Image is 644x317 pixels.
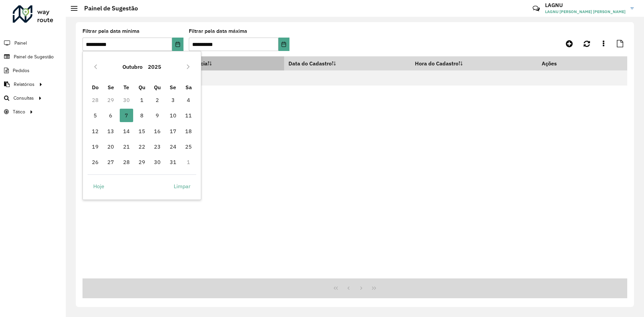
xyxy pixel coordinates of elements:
td: 24 [165,139,181,154]
td: 9 [150,108,165,123]
button: Next Month [183,61,194,72]
td: 3 [165,92,181,108]
span: 20 [104,140,117,153]
span: 15 [135,124,149,138]
span: 14 [120,124,133,138]
td: 21 [118,139,134,154]
td: 12 [88,123,103,139]
td: 22 [134,139,150,154]
span: 23 [151,140,164,153]
span: Qu [139,84,145,91]
td: 25 [181,139,196,154]
span: 31 [166,155,180,169]
span: Consultas [13,95,34,102]
td: 31 [165,154,181,170]
span: 5 [89,109,102,122]
button: Choose Month [120,59,145,75]
a: Contato Rápido [529,1,543,16]
td: 14 [118,123,134,139]
td: 8 [134,108,150,123]
td: 4 [181,92,196,108]
span: 19 [89,140,102,153]
span: Pedidos [13,67,30,74]
label: Filtrar pela data mínima [83,27,140,35]
span: Painel de Sugestão [14,53,54,60]
span: 12 [89,124,102,138]
span: 4 [182,93,195,107]
span: 18 [182,124,195,138]
td: 13 [103,123,118,139]
button: Choose Year [145,59,164,75]
span: Qu [154,84,161,91]
th: Data do Cadastro [284,56,410,70]
button: Hoje [88,179,110,193]
span: 24 [166,140,180,153]
span: Limpar [174,182,191,190]
span: Do [92,84,99,91]
span: Te [123,84,129,91]
button: Limpar [168,179,196,193]
span: 28 [120,155,133,169]
span: Hoje [93,182,104,190]
td: 1 [181,154,196,170]
td: 10 [165,108,181,123]
td: 16 [150,123,165,139]
th: Ações [537,56,577,70]
td: 30 [118,92,134,108]
td: 26 [88,154,103,170]
td: 30 [150,154,165,170]
span: 2 [151,93,164,107]
td: 2 [150,92,165,108]
span: 7 [120,109,133,122]
td: 15 [134,123,150,139]
td: 17 [165,123,181,139]
h3: LAGNU [545,2,626,8]
span: 11 [182,109,195,122]
span: Painel [14,40,27,47]
button: Choose Date [172,38,183,51]
button: Previous Month [90,61,101,72]
span: 1 [135,93,149,107]
span: Se [170,84,176,91]
span: 25 [182,140,195,153]
span: 29 [135,155,149,169]
span: 13 [104,124,117,138]
td: 28 [118,154,134,170]
span: Relatórios [14,81,35,88]
h2: Painel de Sugestão [77,5,138,12]
th: Hora do Cadastro [410,56,537,70]
td: 5 [88,108,103,123]
th: Data de Vigência [162,56,284,70]
span: 22 [135,140,149,153]
span: 30 [151,155,164,169]
button: Choose Date [278,38,289,51]
span: 17 [166,124,180,138]
td: 27 [103,154,118,170]
div: Choose Date [83,51,201,200]
td: 18 [181,123,196,139]
span: 10 [166,109,180,122]
label: Filtrar pela data máxima [189,27,247,35]
span: 27 [104,155,117,169]
td: 29 [134,154,150,170]
span: Se [108,84,114,91]
td: 19 [88,139,103,154]
span: LAGNU [PERSON_NAME] [PERSON_NAME] [545,9,626,15]
td: 29 [103,92,118,108]
td: 11 [181,108,196,123]
td: 1 [134,92,150,108]
span: 8 [135,109,149,122]
td: 28 [88,92,103,108]
span: 6 [104,109,117,122]
span: 3 [166,93,180,107]
span: 16 [151,124,164,138]
span: Sa [185,84,192,91]
td: 7 [118,108,134,123]
td: 23 [150,139,165,154]
td: 20 [103,139,118,154]
span: 26 [89,155,102,169]
td: 6 [103,108,118,123]
span: 21 [120,140,133,153]
span: 9 [151,109,164,122]
span: Tático [13,108,25,115]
